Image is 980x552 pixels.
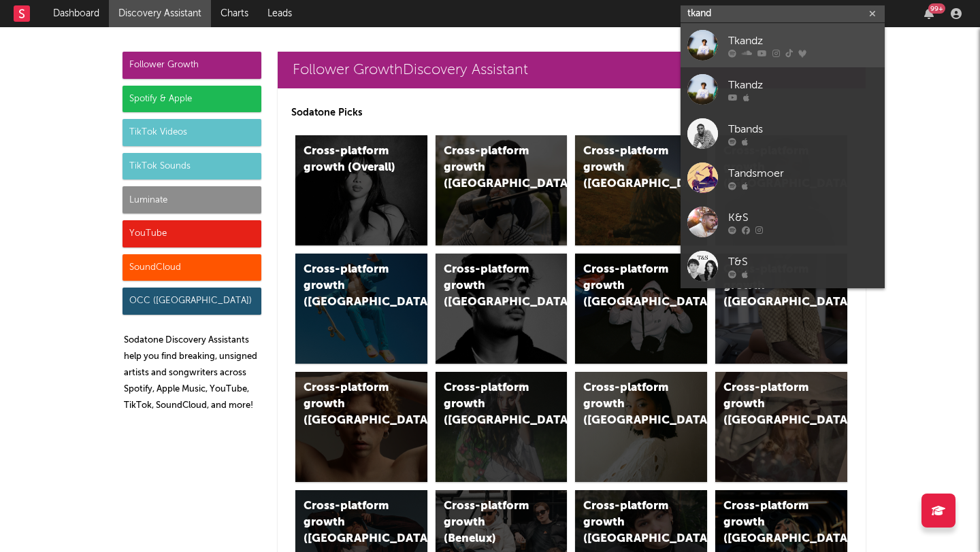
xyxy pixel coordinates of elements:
[122,119,261,146] div: TikTok Videos
[681,200,885,244] a: K&S
[122,288,261,315] div: OCC ([GEOGRAPHIC_DATA])
[728,33,878,49] div: Tkandz
[436,372,568,482] a: Cross-platform growth ([GEOGRAPHIC_DATA])
[575,135,707,245] a: Cross-platform growth ([GEOGRAPHIC_DATA])
[728,121,878,137] div: Tbands
[122,86,261,113] div: Spotify & Apple
[681,111,885,156] a: Tbands
[278,52,866,88] a: Follower GrowthDiscovery Assistant
[928,3,945,14] div: 99 +
[444,380,536,429] div: Cross-platform growth ([GEOGRAPHIC_DATA])
[728,165,878,182] div: Tandsmoer
[122,186,261,213] div: Luminate
[681,23,885,67] a: Tkandz
[304,498,396,547] div: Cross-platform growth ([GEOGRAPHIC_DATA])
[304,262,396,311] div: Cross-platform growth ([GEOGRAPHIC_DATA])
[575,254,707,364] a: Cross-platform growth ([GEOGRAPHIC_DATA]/GSA)
[436,135,568,245] a: Cross-platform growth ([GEOGRAPHIC_DATA])
[575,372,707,482] a: Cross-platform growth ([GEOGRAPHIC_DATA])
[681,156,885,200] a: Tandsmoer
[122,254,261,281] div: SoundCloud
[715,372,847,482] a: Cross-platform growth ([GEOGRAPHIC_DATA])
[583,143,676,192] div: Cross-platform growth ([GEOGRAPHIC_DATA])
[122,52,261,79] div: Follower Growth
[444,262,536,311] div: Cross-platform growth ([GEOGRAPHIC_DATA])
[583,498,676,547] div: Cross-platform growth ([GEOGRAPHIC_DATA])
[295,372,427,482] a: Cross-platform growth ([GEOGRAPHIC_DATA])
[583,262,676,311] div: Cross-platform growth ([GEOGRAPHIC_DATA]/GSA)
[583,380,676,429] div: Cross-platform growth ([GEOGRAPHIC_DATA])
[304,143,396,176] div: Cross-platform growth (Overall)
[728,254,878,270] div: T&S
[681,67,885,111] a: Tkandz
[295,254,427,364] a: Cross-platform growth ([GEOGRAPHIC_DATA])
[124,332,261,414] p: Sodatone Discovery Assistants help you find breaking, unsigned artists and songwriters across Spo...
[681,244,885,288] a: T&S
[924,8,934,19] button: 99+
[681,5,885,22] input: Search for artists
[723,380,816,429] div: Cross-platform growth ([GEOGRAPHIC_DATA])
[122,220,261,247] div: YouTube
[715,254,847,364] a: Cross-platform growth ([GEOGRAPHIC_DATA])
[723,498,816,547] div: Cross-platform growth ([GEOGRAPHIC_DATA])
[728,209,878,226] div: K&S
[122,153,261,180] div: TikTok Sounds
[444,143,536,192] div: Cross-platform growth ([GEOGRAPHIC_DATA])
[304,380,396,429] div: Cross-platform growth ([GEOGRAPHIC_DATA])
[728,77,878,93] div: Tkandz
[436,254,568,364] a: Cross-platform growth ([GEOGRAPHIC_DATA])
[295,135,427,245] a: Cross-platform growth (Overall)
[444,498,536,547] div: Cross-platform growth (Benelux)
[291,105,852,121] p: Sodatone Picks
